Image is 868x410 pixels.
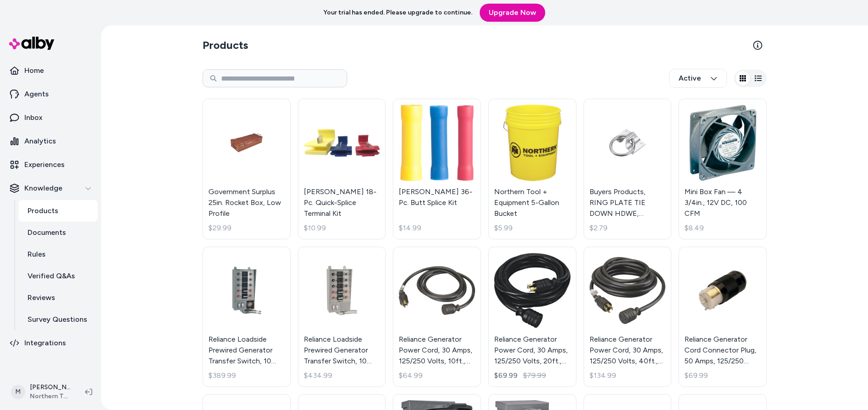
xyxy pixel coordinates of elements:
a: Rules [19,243,98,265]
a: Products [19,200,98,222]
p: Home [24,65,44,76]
p: Products [28,205,58,216]
p: Analytics [24,136,56,147]
a: Integrations [4,332,98,354]
a: Government Surplus 25in. Rocket Box, Low ProfileGovernment Surplus 25in. Rocket Box, Low Profile$... [203,99,291,239]
a: Reliance Generator Power Cord, 30 Amps, 125/250 Volts, 20ft., Model# PC3020Reliance Generator Pow... [488,247,576,387]
a: Reliance Generator Power Cord, 30 Amps, 125/250 Volts, 40ft., Model# PC3040Reliance Generator Pow... [584,247,672,387]
a: Reliance Loadside Prewired Generator Transfer Switch, 10 Circuits, 125/250 Volts, 30 Amps, 7,500 ... [203,247,291,387]
p: Experiences [24,159,65,170]
a: Verified Q&As [19,265,98,287]
p: Knowledge [24,183,62,194]
p: Integrations [24,338,66,348]
span: Northern Tool [30,392,71,401]
p: Inbox [24,112,42,123]
a: Home [4,60,98,81]
p: Your trial has ended. Please upgrade to continue. [323,8,472,17]
img: alby Logo [9,37,54,50]
a: Analytics [4,130,98,152]
a: Inbox [4,107,98,129]
p: Rules [28,249,46,260]
p: Survey Questions [28,314,87,325]
a: Reliance Generator Power Cord, 30 Amps, 125/250 Volts, 10ft., Model# PC3010Reliance Generator Pow... [393,247,481,387]
a: Upgrade Now [480,4,545,22]
a: Survey Questions [19,309,98,330]
p: Reviews [28,292,55,303]
a: Agents [4,83,98,105]
button: M[PERSON_NAME]Northern Tool [5,377,78,406]
a: Reviews [19,287,98,309]
a: Experiences [4,154,98,176]
button: Knowledge [4,177,98,199]
a: Reliance Generator Cord Connector Plug, 50 Amps, 125/250 Volts, Model# L550CReliance Generator Co... [679,247,767,387]
h2: Products [203,38,248,52]
a: Documents [19,222,98,243]
p: Verified Q&As [28,271,75,281]
a: Northern Tool + Equipment 5-Gallon BucketNorthern Tool + Equipment 5-Gallon Bucket$5.99 [488,99,576,239]
p: Documents [28,227,66,238]
p: Agents [24,89,49,100]
span: M [11,385,25,399]
a: Gardner Bender 18-Pc. Quick-Splice Terminal Kit[PERSON_NAME] 18-Pc. Quick-Splice Terminal Kit$10.99 [298,99,386,239]
a: Gardner Bender 36-Pc. Butt Splice Kit[PERSON_NAME] 36-Pc. Butt Splice Kit$14.99 [393,99,481,239]
a: Buyers Products, RING PLATE TIE DOWN HDWE, Diameter 1.97 in, Model# B33Buyers Products, RING PLAT... [584,99,672,239]
a: Reliance Loadside Prewired Generator Transfer Switch, 10 Circuits, 125/250 Volts, 50 Amps, 12,500... [298,247,386,387]
button: Active [669,69,727,88]
p: [PERSON_NAME] [30,383,71,392]
a: Mini Box Fan — 4 3/4in., 12V DC, 100 CFMMini Box Fan — 4 3/4in., 12V DC, 100 CFM$8.49 [679,99,767,239]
